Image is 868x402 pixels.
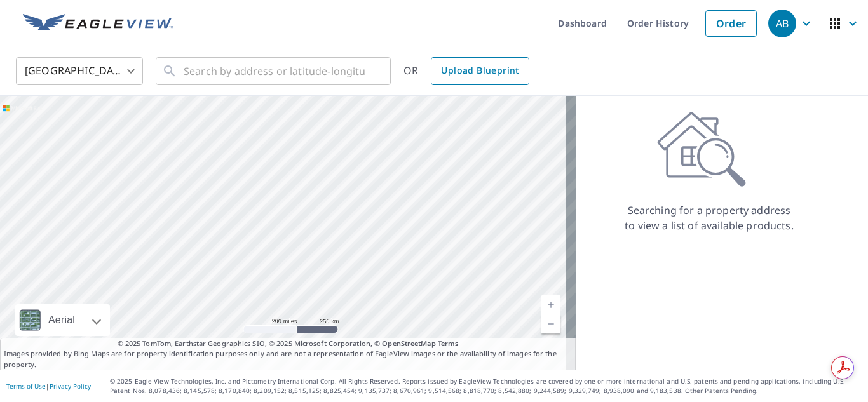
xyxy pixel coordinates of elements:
[705,10,757,37] a: Order
[382,338,435,348] a: OpenStreetMap
[118,338,459,349] span: © 2025 TomTom, Earthstar Geographics SIO, © 2025 Microsoft Corporation, ©
[6,382,91,390] p: |
[110,377,862,396] p: © 2025 Eagle View Technologies, Inc. and Pictometry International Corp. All Rights Reserved. Repo...
[6,382,46,391] a: Terms of Use
[541,314,560,333] a: Current Level 5, Zoom Out
[403,57,529,85] div: OR
[23,14,173,33] img: EV Logo
[16,53,143,89] div: [GEOGRAPHIC_DATA]
[768,10,796,37] div: AB
[184,53,365,89] input: Search by address or latitude-longitude
[15,304,110,336] div: Aerial
[50,382,91,391] a: Privacy Policy
[431,57,529,85] a: Upload Blueprint
[541,295,560,314] a: Current Level 5, Zoom In
[441,63,519,79] span: Upload Blueprint
[438,338,459,348] a: Terms
[624,203,794,233] p: Searching for a property address to view a list of available products.
[44,304,79,336] div: Aerial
